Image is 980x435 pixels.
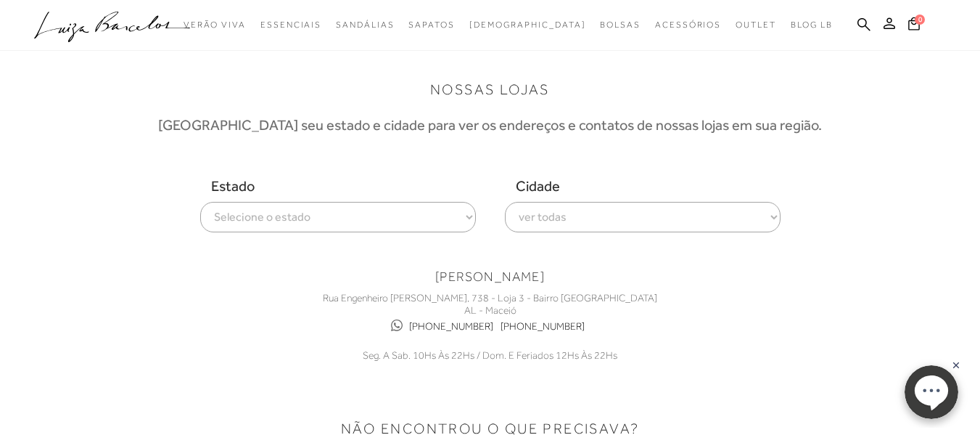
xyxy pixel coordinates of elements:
span: 738 [472,292,489,304]
span: Estado [200,177,476,195]
a: BLOG LB [791,12,833,38]
span: Rua Engenheiro [PERSON_NAME], [323,292,469,304]
span: Acessórios [655,20,721,30]
span: Verão Viva [184,20,246,30]
span: [PERSON_NAME] [435,269,545,284]
span: BLOG LB [791,20,833,30]
a: [PHONE_NUMBER] [501,320,585,333]
a: noSubCategoriesText [469,12,586,38]
span: Seg. A Sab. 10Hs Às 22Hs / Dom. E Feriados 12Hs Às 22Hs [363,349,617,361]
a: categoryNavScreenReaderText [600,12,641,38]
span: Outlet [736,20,776,30]
span: [DEMOGRAPHIC_DATA] [469,20,586,30]
span: Bolsas [600,20,641,30]
a: categoryNavScreenReaderText [408,12,454,38]
span: - Bairro [GEOGRAPHIC_DATA] [527,292,657,304]
span: - Loja 3 [491,292,524,304]
button: 0 [904,16,924,36]
a: categoryNavScreenReaderText [260,12,321,38]
a: categoryNavScreenReaderText [655,12,721,38]
a: categoryNavScreenReaderText [336,12,394,38]
a: [PHONE_NUMBER] [409,320,493,333]
span: AL - Maceió [464,304,516,316]
h3: [GEOGRAPHIC_DATA] seu estado e cidade para ver os endereços e contatos de nossas lojas em sua reg... [158,116,822,134]
span: 0 [915,15,925,25]
a: categoryNavScreenReaderText [184,12,246,38]
h1: NOSSAS LOJAS [430,81,550,98]
a: categoryNavScreenReaderText [736,12,776,38]
span: Sandálias [336,20,394,30]
span: Essenciais [260,20,321,30]
span: Sapatos [408,20,454,30]
span: Cidade [505,177,781,195]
